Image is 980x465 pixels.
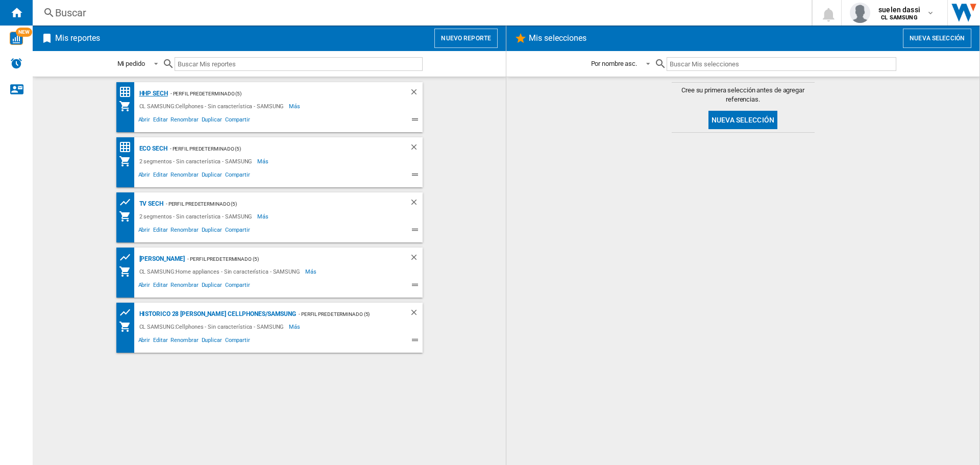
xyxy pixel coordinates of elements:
div: Borrar [409,142,423,155]
span: Duplicar [200,280,224,292]
div: Por nombre asc. [591,60,638,67]
span: Abrir [137,280,152,292]
span: Compartir [224,335,252,348]
div: Borrar [409,308,423,321]
span: Editar [152,335,169,348]
span: Abrir [137,170,152,182]
div: 2 segmentos - Sin característica - SAMSUNG [137,210,258,223]
div: Buscar [55,6,785,20]
div: Mi colección [119,155,137,167]
div: Mi colección [119,210,137,223]
input: Buscar Mis selecciones [667,57,896,71]
div: Borrar [409,198,423,210]
button: Nueva selección [903,29,971,48]
div: - Perfil predeterminado (5) [296,308,388,321]
span: Más [289,321,302,333]
div: CL SAMSUNG:Cellphones - Sin característica - SAMSUNG [137,321,289,333]
span: Compartir [224,280,252,292]
div: Cuadrícula de precios de productos [119,251,137,264]
span: Editar [152,115,169,127]
div: Matriz de precios [119,141,137,154]
span: Editar [152,225,169,237]
div: Cuadrícula de precios de productos [119,196,137,209]
div: Mi colección [119,265,137,278]
span: Compartir [224,225,252,237]
h2: Mis reportes [53,29,102,48]
div: Borrar [409,87,423,100]
span: Más [257,155,270,167]
span: Más [305,265,318,278]
span: Renombrar [169,170,200,182]
div: - Perfil predeterminado (5) [163,198,389,210]
div: Mi colección [119,321,137,333]
div: - Perfil predeterminado (5) [185,253,388,265]
div: [PERSON_NAME] [137,253,185,265]
div: - Perfil predeterminado (5) [167,142,389,155]
div: TV SECH [137,198,163,210]
h2: Mis selecciones [527,29,589,48]
span: Editar [152,170,169,182]
span: Editar [152,280,169,292]
div: - Perfil predeterminado (5) [168,87,389,100]
div: ECO SECH [137,142,167,155]
span: Renombrar [169,280,200,292]
span: Duplicar [200,225,224,237]
img: alerts-logo.svg [10,57,22,69]
input: Buscar Mis reportes [175,57,423,71]
div: Borrar [409,253,423,265]
span: Abrir [137,225,152,237]
div: 2 segmentos - Sin característica - SAMSUNG [137,155,258,167]
button: Nuevo reporte [434,29,498,48]
span: Renombrar [169,335,200,348]
span: Duplicar [200,115,224,127]
span: Más [257,210,270,223]
span: suelen dassi [878,5,920,15]
span: Más [289,100,302,112]
span: Duplicar [200,170,224,182]
span: NEW [16,28,32,37]
span: Abrir [137,335,152,348]
span: Abrir [137,115,152,127]
div: Mi colección [119,100,137,112]
span: Renombrar [169,115,200,127]
span: Renombrar [169,225,200,237]
div: Cuadrícula de precios de productos [119,306,137,319]
button: Nueva selección [708,111,777,129]
b: CL SAMSUNG [881,14,917,21]
div: HHP SECH [137,87,168,100]
span: Compartir [224,115,252,127]
span: Cree su primera selección antes de agregar referencias. [672,86,815,104]
div: Mi pedido [117,60,145,67]
div: Matriz de precios [119,86,137,99]
div: CL SAMSUNG:Home appliances - Sin característica - SAMSUNG [137,265,305,278]
img: wise-card.svg [10,32,23,45]
div: Historico 28 [PERSON_NAME] Cellphones/SAMSUNG [137,308,297,321]
div: CL SAMSUNG:Cellphones - Sin característica - SAMSUNG [137,100,289,112]
img: profile.jpg [850,3,870,23]
span: Compartir [224,170,252,182]
span: Duplicar [200,335,224,348]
